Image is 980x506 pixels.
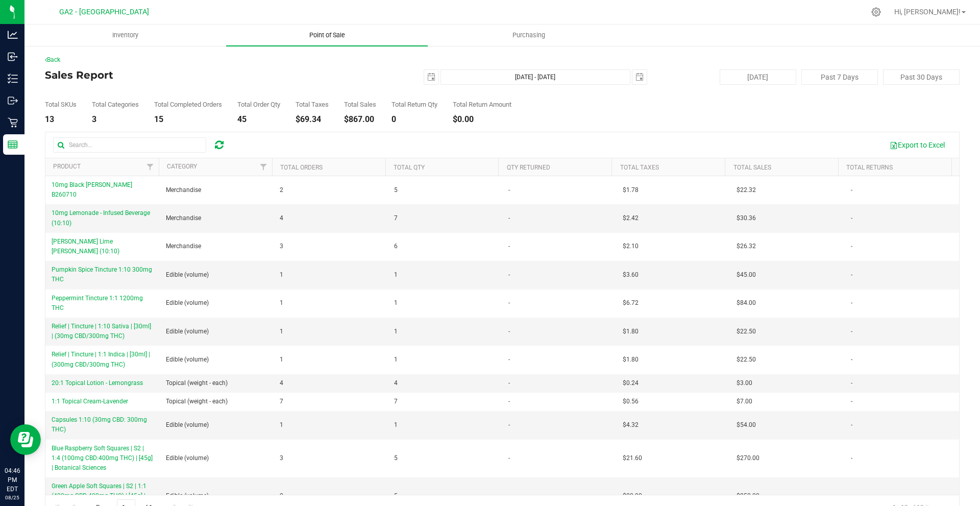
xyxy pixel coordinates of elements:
span: Pumpkin Spice Tincture 1:10 300mg THC [52,266,152,283]
a: Back [45,56,60,63]
span: Edible (volume) [166,298,209,308]
button: Past 30 Days [883,69,960,85]
a: Filter [142,158,159,176]
span: 1 [394,270,398,280]
div: Total Return Qty [391,101,437,108]
inline-svg: Retail [8,117,18,128]
span: - [851,355,852,365]
a: Total Returns [846,164,893,171]
span: - [851,420,852,430]
span: $30.36 [737,213,756,223]
span: 5 [394,185,398,195]
div: Total Return Amount [453,101,511,108]
div: $867.00 [344,115,376,124]
span: $84.00 [737,298,756,308]
button: Past 7 Days [801,69,878,85]
span: 7 [394,213,398,223]
div: Total Taxes [296,101,329,108]
div: 13 [45,115,77,124]
span: $6.72 [623,298,639,308]
span: $4.32 [623,420,639,430]
span: - [851,270,852,280]
span: - [851,397,852,406]
a: Product [53,163,81,170]
input: Search... [53,137,206,153]
button: [DATE] [720,69,796,85]
span: 10mg Black [PERSON_NAME] B260710 [52,181,132,198]
a: Purchasing [428,25,629,46]
span: - [851,242,852,251]
span: - [851,327,852,336]
span: Edible (volume) [166,420,209,430]
a: Category [167,163,197,170]
span: Relief | Tincture | 1:1 Indica | [30ml] | (300mg CBD/300mg THC) [52,351,150,368]
p: 04:46 PM EDT [5,466,20,494]
span: 1 [394,298,398,308]
div: 15 [154,115,222,124]
span: $26.32 [737,242,756,251]
span: Edible (volume) [166,270,209,280]
span: $2.42 [623,213,639,223]
a: Total Orders [280,164,323,171]
span: 1 [394,327,398,336]
span: 6 [394,242,398,251]
span: $250.00 [737,491,759,501]
div: 0 [391,115,437,124]
span: - [508,213,510,223]
span: - [508,242,510,251]
span: $1.80 [623,355,639,365]
span: 5 [394,453,398,463]
span: - [851,453,852,463]
span: 1 [280,355,283,365]
h4: Sales Report [45,69,350,81]
span: 4 [394,378,398,388]
inline-svg: Inbound [8,52,18,62]
span: Topical (weight - each) [166,397,228,406]
a: Point of Sale [226,25,428,46]
span: - [851,298,852,308]
span: $54.00 [737,420,756,430]
span: - [508,355,510,365]
div: Total SKUs [45,101,77,108]
inline-svg: Inventory [8,74,18,84]
button: Export to Excel [883,136,951,154]
inline-svg: Reports [8,139,18,150]
span: Topical (weight - each) [166,378,228,388]
span: Merchandise [166,242,201,251]
div: Manage settings [870,7,883,17]
span: $45.00 [737,270,756,280]
span: - [851,378,852,388]
span: 1:1 Topical Cream-Lavender [52,398,128,405]
span: Inventory [99,31,152,40]
span: Relief | Tincture | 1:10 Sativa | [30ml] | (30mg CBD/300mg THC) [52,323,151,340]
span: $20.00 [623,491,642,501]
span: - [508,327,510,336]
span: - [508,453,510,463]
span: 4 [280,378,283,388]
span: 1 [280,327,283,336]
span: 7 [280,397,283,406]
span: 2 [280,185,283,195]
a: Total Qty [394,164,425,171]
span: $22.32 [737,185,756,195]
span: 1 [394,355,398,365]
span: - [508,185,510,195]
span: $1.78 [623,185,639,195]
span: - [508,420,510,430]
div: Total Categories [92,101,139,108]
span: - [508,270,510,280]
span: Purchasing [499,31,559,40]
span: 4 [280,213,283,223]
span: Merchandise [166,185,201,195]
span: select [632,70,647,84]
span: Edible (volume) [166,453,209,463]
a: Total Taxes [620,164,659,171]
span: - [851,213,852,223]
div: Total Completed Orders [154,101,222,108]
span: 7 [394,397,398,406]
span: Edible (volume) [166,355,209,365]
span: $3.60 [623,270,639,280]
span: Blue Raspberry Soft Squares | S2 | 1:4 (100mg CBD:400mg THC) | [45g] | Botanical Sciences [52,445,153,471]
span: select [424,70,438,84]
span: 3 [280,453,283,463]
